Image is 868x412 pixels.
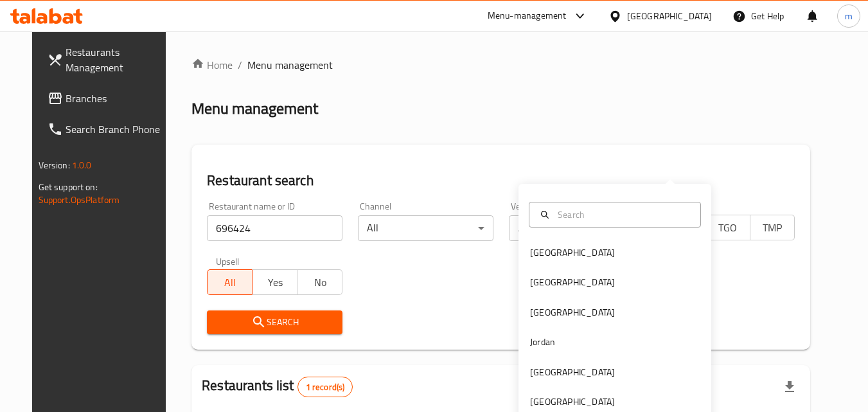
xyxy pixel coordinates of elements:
[358,215,493,241] div: All
[191,57,810,73] nav: breadcrumb
[530,365,615,379] div: [GEOGRAPHIC_DATA]
[238,57,242,73] li: /
[39,179,98,195] span: Get support on:
[217,314,332,330] span: Search
[207,269,252,295] button: All
[553,208,693,222] input: Search
[258,273,292,292] span: Yes
[216,256,240,265] label: Upsell
[213,273,247,292] span: All
[298,381,353,393] span: 1 record(s)
[530,395,615,409] div: [GEOGRAPHIC_DATA]
[207,215,342,241] input: Search for restaurant name or ID..
[711,219,745,237] span: TGO
[252,269,297,295] button: Yes
[530,275,615,289] div: [GEOGRAPHIC_DATA]
[66,44,167,75] span: Restaurants Management
[191,98,318,119] h2: Menu management
[37,83,177,114] a: Branches
[207,171,795,190] h2: Restaurant search
[750,215,795,240] button: TMP
[37,114,177,145] a: Search Branch Phone
[530,335,555,349] div: Jordan
[191,57,233,73] a: Home
[488,8,567,24] div: Menu-management
[39,192,120,208] a: Support.OpsPlatform
[627,9,712,23] div: [GEOGRAPHIC_DATA]
[530,305,615,319] div: [GEOGRAPHIC_DATA]
[705,215,750,240] button: TGO
[509,215,644,241] div: All
[72,157,92,174] span: 1.0.0
[845,9,853,23] span: m
[202,376,353,397] h2: Restaurants list
[39,157,70,174] span: Version:
[66,121,167,137] span: Search Branch Phone
[303,273,337,292] span: No
[774,372,805,402] div: Export file
[37,37,177,83] a: Restaurants Management
[66,91,167,106] span: Branches
[207,310,342,334] button: Search
[247,57,333,73] span: Menu management
[756,219,790,237] span: TMP
[297,269,342,295] button: No
[530,246,615,260] div: [GEOGRAPHIC_DATA]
